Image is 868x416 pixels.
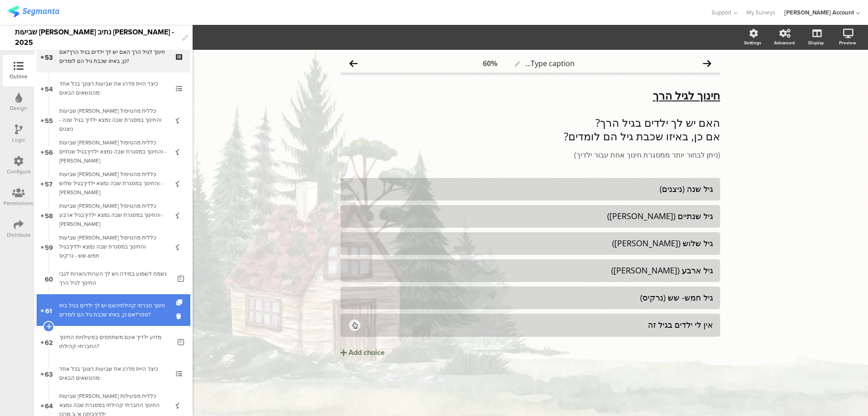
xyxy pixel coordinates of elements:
div: Add choice [349,348,385,358]
span: Type caption... [525,58,575,68]
div: חינוך לגיל הרך האם יש לך ילדים בגיל הרך?אם כן, באיזו שכבת גיל הם לומדים? [59,48,167,66]
a: 63 כיצד היית מדרג את שביעות רצונך בכל אחד מהנושאים הבאים: [37,358,190,389]
a: 62 מדוע ילדיך אינם משתתפים בפעילויות החינוך החברתי-קהילתי? [37,326,190,358]
i: Delete [176,312,184,320]
div: Display [808,39,824,46]
span: 64 [45,400,53,410]
div: 60% [483,58,497,68]
span: 58 [45,210,53,220]
a: 57 שביעות [PERSON_NAME] כללית מהטיפול והחינוך במסגרת שבה נמצא ילדיךבגיל שלוש - [PERSON_NAME] [37,167,190,199]
div: Advanced [774,39,795,46]
span: 55 [45,115,53,125]
div: מדוע ילדיך אינם משתתפים בפעילויות החינוך החברתי-קהילתי? [59,333,171,351]
div: נשמח לשמוע במידה ויש לך הערות/הארות לגבי החינוך לגיל הרך [59,269,171,287]
div: חינוך חברתי קהילתיהאם יש לך ילדים בגיל בית ספר?אם כן, באיזו שכבת גיל הם לומדים? [59,301,167,319]
p: האם יש לך ילדים בגיל הרך? [340,116,720,129]
span: 57 [45,178,52,188]
img: segmanta logo [8,6,59,17]
div: שביעות רצון כללית מהטיפול והחינוך במסגרת שבה נמצא ילדיךבגיל ארבע - נורית [59,201,167,229]
span: 59 [45,242,53,252]
a: 58 שביעות [PERSON_NAME] כללית מהטיפול והחינוך במסגרת שבה נמצא ילדיךבגיל ארבע - [PERSON_NAME] [37,199,190,231]
a: 61 חינוך חברתי קהילתיהאם יש לך ילדים בגיל בית ספר?אם כן, באיזו שכבת גיל הם לומדים? [37,294,190,326]
span: Support [712,8,731,17]
div: שביעות רצון כללית מהטיפול והחינוך במסגרת שבה נמצא ילדיךבגיל שנתיים - צופית [59,138,167,165]
div: Design [10,104,27,112]
span: 54 [45,83,53,93]
i: Duplicate [176,300,184,306]
div: Distribute [7,231,31,239]
div: גיל חמש- שש (נרקיס) [348,292,713,303]
div: כיצד היית מדרג את שביעות רצונך בכל אחד מהנושאים הבאים: [59,364,167,383]
a: 54 כיצד היית מדרג את שביעות רצונך בכל אחד מהנושאים הבאים: [37,72,190,104]
div: שביעות רצון כללית מהטיפול והחינוך במסגרת שבה נמצא ילדיךבגיל שלוש - דרור [59,170,167,197]
div: Permissions [4,199,33,207]
div: שביעות רצון כללית מהטיפול והחינוך במסגרת שבה נמצא ילדיך בגיל שנה - ניצנים [59,106,167,134]
a: 53 חינוך לגיל הרך האם יש לך ילדים בגיל הרך?אם כן, באיזו שכבת גיל הם לומדים? [37,41,190,72]
a: 60 נשמח לשמוע במידה ויש לך הערות/הארות לגבי החינוך לגיל הרך [37,263,190,294]
div: שביעות רצון כללית מהטיפול והחינוך במסגרת שבה נמצא ילדיךבגיל חמש-שש - נרקיס [59,233,167,260]
div: גיל שלוש ([PERSON_NAME]) [348,238,713,249]
a: 59 שביעות [PERSON_NAME] כללית מהטיפול והחינוך במסגרת שבה נמצא ילדיךבגיל חמש-שש - נרקיס [37,231,190,263]
div: Settings [744,39,761,46]
div: כיצד היית מדרג את שביעות רצונך בכל אחד מהנושאים הבאים: [59,79,167,97]
div: גיל שנה (ניצנים) [348,184,713,194]
div: [PERSON_NAME] Account [784,8,854,17]
span: 63 [45,368,53,378]
u: חינוך לגיל הרך [653,88,720,103]
div: שביעות [PERSON_NAME] נתיב [PERSON_NAME] - 2025 [15,25,178,50]
span: 61 [45,305,52,315]
span: 53 [45,52,53,62]
button: Add choice [340,341,720,364]
div: גיל ארבע ([PERSON_NAME]) [348,265,713,276]
span: 62 [45,337,53,347]
p: (ניתן לבחור יותר ממסגרת חינוך אחת עבור ילדיך) [340,150,720,160]
p: אם כן, באיזו שכבת גיל הם לומדים? [340,129,720,143]
a: 56 שביעות [PERSON_NAME] כללית מהטיפול והחינוך במסגרת שבה נמצא ילדיךבגיל שנתיים - [PERSON_NAME] [37,136,190,167]
span: 56 [45,147,53,157]
span: 60 [45,273,53,283]
div: Outline [9,72,28,81]
div: גיל שנתיים ([PERSON_NAME]) [348,211,713,221]
div: Preview [839,39,856,46]
div: Configure [7,167,31,176]
div: אין לי ילדים בגיל זה [362,320,713,330]
div: Logic [12,136,25,144]
a: 55 שביעות [PERSON_NAME] כללית מהטיפול והחינוך במסגרת שבה נמצא ילדיך בגיל שנה - ניצנים [37,104,190,136]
